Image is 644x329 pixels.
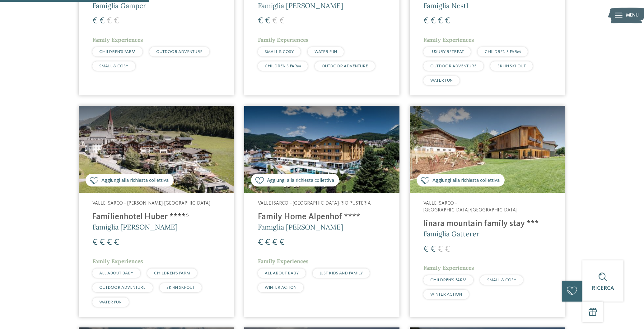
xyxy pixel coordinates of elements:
[497,64,526,68] span: SKI-IN SKI-OUT
[92,238,98,247] span: €
[423,230,479,238] span: Famiglia Gatterer
[430,64,477,68] span: OUTDOOR ADVENTURE
[258,1,343,10] span: Famiglia [PERSON_NAME]
[445,17,450,26] span: €
[423,17,429,26] span: €
[258,36,309,43] span: Family Experiences
[267,177,334,184] span: Aggiungi alla richiesta collettiva
[99,300,122,304] span: WATER FUN
[92,212,220,222] h4: Familienhotel Huber ****ˢ
[315,50,337,54] span: WATER FUN
[320,271,363,275] span: JUST KIDS AND FAMILY
[99,50,135,54] span: CHILDREN’S FARM
[431,245,436,254] span: €
[101,177,169,184] span: Aggiungi alla richiesta collettiva
[432,177,500,184] span: Aggiungi alla richiesta collettiva
[154,271,190,275] span: CHILDREN’S FARM
[258,212,386,222] h4: Family Home Alpenhof ****
[265,285,296,290] span: WINTER ACTION
[423,36,474,43] span: Family Experiences
[92,201,210,206] span: Valle Isarco – [PERSON_NAME]-[GEOGRAPHIC_DATA]
[592,286,614,291] span: Ricerca
[258,17,263,26] span: €
[79,106,234,317] a: Cercate un hotel per famiglie? Qui troverete solo i migliori! Aggiungi alla richiesta collettiva ...
[265,50,294,54] span: SMALL & COSY
[258,201,371,206] span: Valle Isarco – [GEOGRAPHIC_DATA]-Rio Pusteria
[430,278,466,282] span: CHILDREN’S FARM
[258,223,343,231] span: Famiglia [PERSON_NAME]
[423,1,468,10] span: Famiglia Nestl
[265,271,299,275] span: ALL ABOUT BABY
[423,245,429,254] span: €
[100,17,105,26] span: €
[431,17,436,26] span: €
[438,245,443,254] span: €
[265,17,270,26] span: €
[114,238,119,247] span: €
[322,64,368,68] span: OUTDOOR ADVENTURE
[487,278,516,282] span: SMALL & COSY
[272,17,278,26] span: €
[92,223,178,231] span: Famiglia [PERSON_NAME]
[100,238,105,247] span: €
[244,106,399,317] a: Cercate un hotel per famiglie? Qui troverete solo i migliori! Aggiungi alla richiesta collettiva ...
[438,17,443,26] span: €
[156,50,203,54] span: OUTDOOR ADVENTURE
[430,292,462,297] span: WINTER ACTION
[423,219,551,229] h4: linara mountain family stay ***
[265,238,270,247] span: €
[79,106,234,193] img: Cercate un hotel per famiglie? Qui troverete solo i migliori!
[92,258,143,265] span: Family Experiences
[166,285,195,290] span: SKI-IN SKI-OUT
[92,17,98,26] span: €
[107,238,112,247] span: €
[423,201,517,213] span: Valle Isarco – [GEOGRAPHIC_DATA]/[GEOGRAPHIC_DATA]
[423,264,474,271] span: Family Experiences
[485,50,521,54] span: CHILDREN’S FARM
[244,106,399,193] img: Family Home Alpenhof ****
[92,1,146,10] span: Famiglia Gamper
[114,17,119,26] span: €
[430,78,453,83] span: WATER FUN
[272,238,278,247] span: €
[410,106,565,193] img: Cercate un hotel per famiglie? Qui troverete solo i migliori!
[265,64,301,68] span: CHILDREN’S FARM
[410,106,565,317] a: Cercate un hotel per famiglie? Qui troverete solo i migliori! Aggiungi alla richiesta collettiva ...
[279,238,285,247] span: €
[107,17,112,26] span: €
[258,258,309,265] span: Family Experiences
[279,17,285,26] span: €
[445,245,450,254] span: €
[99,285,146,290] span: OUTDOOR ADVENTURE
[99,271,133,275] span: ALL ABOUT BABY
[430,50,464,54] span: LUXURY RETREAT
[258,238,263,247] span: €
[99,64,128,68] span: SMALL & COSY
[92,36,143,43] span: Family Experiences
